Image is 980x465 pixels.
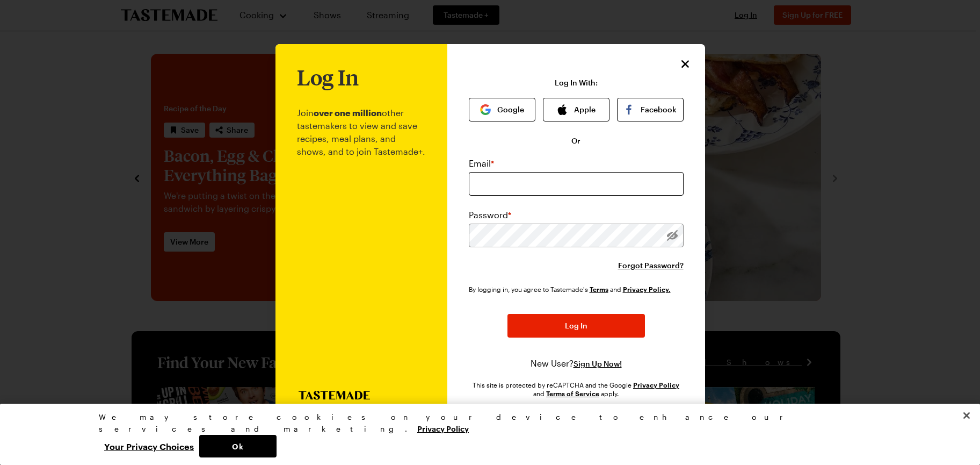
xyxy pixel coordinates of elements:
[617,98,684,121] button: Facebook
[571,135,580,146] span: Or
[99,435,199,457] button: Your Privacy Choices
[297,66,359,89] h1: Log In
[565,320,587,331] span: Log In
[469,209,511,221] label: Password
[555,78,598,87] p: Log In With:
[99,411,872,435] div: We may store cookies on your device to enhance our services and marketing.
[99,411,872,457] div: Privacy
[199,435,277,457] button: Ok
[531,358,574,368] span: New User?
[469,284,675,295] div: By logging in, you agree to Tastemade's and
[314,108,382,118] b: over one million
[618,260,684,271] button: Forgot Password?
[469,157,494,170] label: Email
[955,404,978,427] button: Close
[623,284,671,294] a: Tastemade Privacy Policy
[507,314,645,338] button: Log In
[469,381,684,398] div: This site is protected by reCAPTCHA and the Google and apply.
[417,423,469,433] a: More information about your privacy, opens in a new tab
[678,57,692,71] button: Close
[633,380,679,389] a: Google Privacy Policy
[469,98,535,121] button: Google
[574,359,622,369] button: Sign Up Now!
[590,284,608,294] a: Tastemade Terms of Service
[297,89,426,391] p: Join other tastemakers to view and save recipes, meal plans, and shows, and to join Tastemade+.
[543,98,609,121] button: Apple
[546,389,599,398] a: Google Terms of Service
